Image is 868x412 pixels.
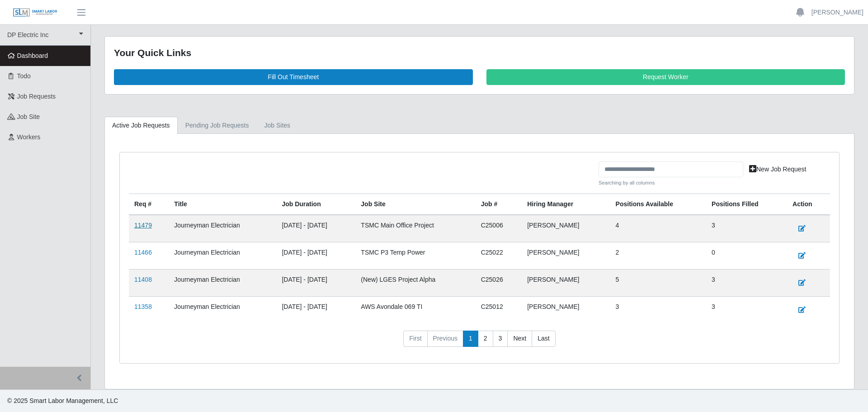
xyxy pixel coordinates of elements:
[355,215,475,242] td: TSMC Main Office Project
[134,222,152,229] a: 11479
[104,117,178,134] a: Active Job Requests
[276,215,355,242] td: [DATE] - [DATE]
[129,331,830,354] nav: pagination
[811,8,863,17] a: [PERSON_NAME]
[169,270,276,297] td: Journeyman Electrician
[169,194,276,215] th: Title
[17,133,41,141] span: Workers
[476,270,522,297] td: C25026
[276,242,355,270] td: [DATE] - [DATE]
[610,215,707,242] td: 4
[706,194,787,215] th: Positions Filled
[706,297,787,324] td: 3
[476,242,522,270] td: C25022
[493,331,508,347] a: 3
[610,194,707,215] th: Positions Available
[355,297,475,324] td: AWS Avondale 069 TI
[532,331,555,347] a: Last
[257,117,298,134] a: job sites
[114,69,473,85] a: Fill Out Timesheet
[134,276,152,283] a: 11408
[355,270,475,297] td: (New) LGES Project Alpha
[522,242,610,270] td: [PERSON_NAME]
[17,93,56,100] span: Job Requests
[169,215,276,242] td: Journeyman Electrician
[169,242,276,270] td: Journeyman Electrician
[178,117,257,134] a: Pending Job Requests
[610,270,707,297] td: 5
[706,242,787,270] td: 0
[476,215,522,242] td: C25006
[610,242,707,270] td: 2
[463,331,478,347] a: 1
[129,194,169,215] th: Req #
[599,179,743,187] small: Searching by all columns
[355,194,475,215] th: job site
[17,72,31,80] span: Todo
[17,113,40,120] span: job site
[276,297,355,324] td: [DATE] - [DATE]
[522,270,610,297] td: [PERSON_NAME]
[7,397,118,404] span: © 2025 Smart Labor Management, LLC
[743,161,812,177] a: New Job Request
[134,303,152,310] a: 11358
[706,270,787,297] td: 3
[787,194,830,215] th: Action
[476,194,522,215] th: Job #
[507,331,532,347] a: Next
[114,46,845,60] div: Your Quick Links
[355,242,475,270] td: TSMC P3 Temp Power
[276,194,355,215] th: Job Duration
[276,270,355,297] td: [DATE] - [DATE]
[17,52,48,59] span: Dashboard
[610,297,707,324] td: 3
[13,8,58,18] img: SLM Logo
[486,69,845,85] a: Request Worker
[522,194,610,215] th: Hiring Manager
[706,215,787,242] td: 3
[522,215,610,242] td: [PERSON_NAME]
[476,297,522,324] td: C25012
[522,297,610,324] td: [PERSON_NAME]
[478,331,493,347] a: 2
[169,297,276,324] td: Journeyman Electrician
[134,249,152,256] a: 11466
